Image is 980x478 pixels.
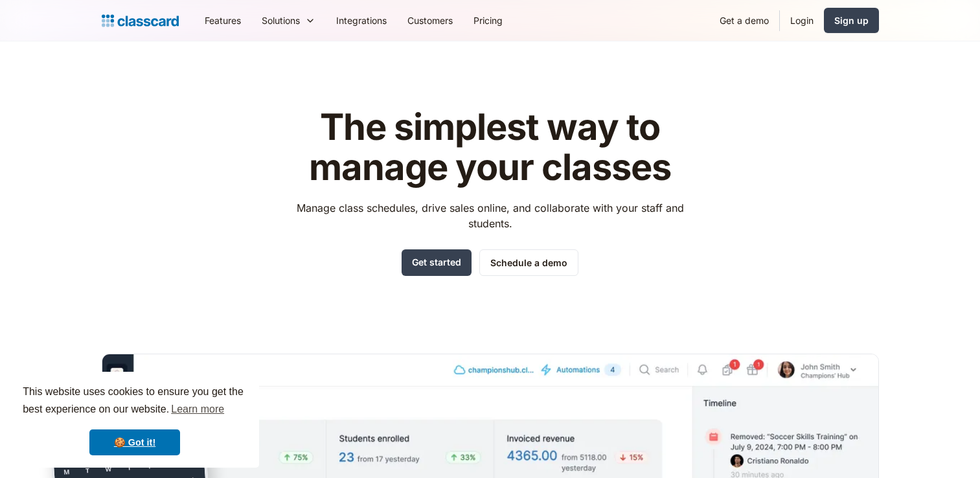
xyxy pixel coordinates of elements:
[780,6,824,35] a: Login
[824,8,879,33] a: Sign up
[262,14,300,27] div: Solutions
[709,6,779,35] a: Get a demo
[23,384,247,419] span: This website uses cookies to ensure you get the best experience on our website.
[326,6,397,35] a: Integrations
[479,249,578,276] a: Schedule a demo
[397,6,463,35] a: Customers
[89,429,180,455] a: dismiss cookie message
[251,6,326,35] div: Solutions
[402,249,472,276] a: Get started
[169,400,226,419] a: learn more about cookies
[284,108,696,187] h1: The simplest way to manage your classes
[102,12,179,30] a: home
[463,6,513,35] a: Pricing
[10,372,259,468] div: cookieconsent
[194,6,251,35] a: Features
[284,200,696,231] p: Manage class schedules, drive sales online, and collaborate with your staff and students.
[834,14,869,27] div: Sign up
